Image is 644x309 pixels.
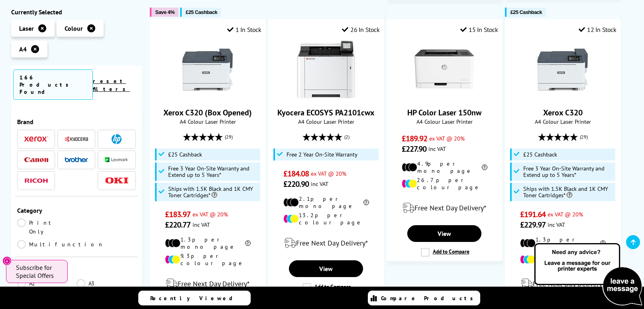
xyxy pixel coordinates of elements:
[24,157,48,162] img: Canon
[178,40,238,99] img: Xerox C320 (Box Opened)
[77,279,136,288] a: A3
[17,267,136,275] div: Printer Size
[192,221,210,228] span: inc VAT
[178,93,238,101] a: Xerox C320 (Box Opened)
[523,186,613,198] span: Ships with 1.5K Black and 1K CMY Toner Cartridges*
[155,9,175,15] span: Save 4%
[523,151,557,158] span: £25 Cashback
[296,40,356,99] img: Kyocera ECOSYS PA2101cwx
[150,8,179,17] button: Save 4%
[523,165,613,178] span: Free 3 Year On-Site Warranty and Extend up to 5 Years*
[381,295,477,302] span: Compare Products
[543,107,583,118] a: Xerox C320
[283,168,309,179] span: £184.08
[414,40,474,99] img: HP Color Laser 150nw
[311,170,346,177] span: ex VAT @ 20%
[65,155,88,165] a: Brother
[402,176,487,191] li: 26.7p per colour page
[13,69,93,100] span: 166 Products Found
[24,178,48,183] img: Ricoh
[105,155,129,165] a: Lexmark
[168,186,258,198] span: Ships with 1.5K Black and 1K CMY Toner Cartridges*
[105,177,129,184] img: OKI
[16,263,60,279] span: Subscribe for Special Offers
[165,209,191,220] span: £183.97
[579,26,616,34] div: 12 In Stock
[391,197,498,219] div: modal_delivery
[17,218,77,236] a: Print Only
[414,93,474,101] a: HP Color Laser 150nw
[283,179,309,189] span: £220.90
[344,129,349,145] span: (2)
[168,165,258,178] span: Free 3 Year On-Site Warranty and Extend up to 5 Years*
[520,220,546,230] span: £229.97
[150,295,241,302] span: Recently Viewed
[283,212,369,226] li: 13.2p per colour page
[2,256,12,265] button: Close
[168,151,202,158] span: £25 Cashback
[287,151,357,158] span: Free 2 Year On-Site Warranty
[165,220,191,230] span: £220.77
[105,134,129,144] a: HP
[402,133,428,144] span: £189.92
[24,134,48,144] a: Xerox
[105,158,129,162] img: Lexmark
[65,157,88,162] img: Brother
[510,9,542,15] span: £25 Cashback
[460,26,498,34] div: 15 In Stock
[311,180,328,188] span: inc VAT
[19,24,34,32] span: Laser
[105,176,129,186] a: OKI
[368,291,480,305] a: Compare Products
[533,93,593,101] a: Xerox C320
[407,225,481,242] a: View
[165,236,251,250] li: 1.3p per mono page
[227,26,261,34] div: 1 In Stock
[520,252,606,267] li: 9.3p per colour page
[429,135,465,142] span: ex VAT @ 20%
[180,8,221,17] button: £25 Cashback
[24,155,48,165] a: Canon
[580,129,588,145] span: (29)
[520,236,606,250] li: 1.3p per mono page
[19,45,27,53] span: A4
[407,107,481,118] a: HP Color Laser 150nw
[225,129,233,145] span: (29)
[65,136,88,142] img: Kyocera
[186,9,217,15] span: £25 Cashback
[302,283,351,292] label: Add to Compare
[192,210,228,218] span: ex VAT @ 20%
[520,209,546,220] span: £191.64
[283,195,369,210] li: 2.1p per mono page
[548,210,583,218] span: ex VAT @ 20%
[421,248,469,257] label: Add to Compare
[112,134,122,144] img: HP
[138,291,251,305] a: Recently Viewed
[428,145,446,153] span: inc VAT
[24,137,48,142] img: Xerox
[17,118,136,126] div: Brand
[65,134,88,144] a: Kyocera
[296,93,356,101] a: Kyocera ECOSYS PA2101cwx
[11,8,142,16] div: Currently Selected
[505,8,546,17] button: £25 Cashback
[509,118,617,125] span: A4 Colour Laser Printer
[509,273,617,295] div: modal_delivery
[342,26,379,34] div: 26 In Stock
[163,107,252,118] a: Xerox C320 (Box Opened)
[154,273,261,295] div: modal_delivery
[17,279,77,288] a: A2
[402,144,427,154] span: £227.90
[273,232,380,254] div: modal_delivery
[391,118,498,125] span: A4 Colour Laser Printer
[273,118,380,125] span: A4 Colour Laser Printer
[402,160,487,174] li: 4.9p per mono page
[277,107,375,118] a: Kyocera ECOSYS PA2101cwx
[17,240,104,249] a: Multifunction
[533,40,593,99] img: Xerox C320
[289,260,363,277] a: View
[154,118,261,125] span: A4 Colour Laser Printer
[17,206,136,214] div: Category
[93,77,130,93] a: reset filters
[548,221,565,228] span: inc VAT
